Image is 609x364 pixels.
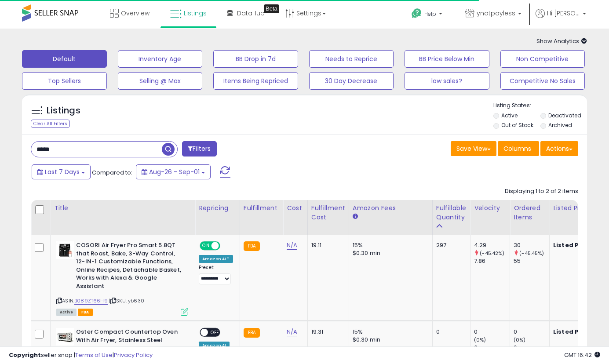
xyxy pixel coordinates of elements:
[474,328,510,336] div: 0
[353,213,358,221] small: Amazon Fees.
[501,112,518,119] label: Active
[121,9,150,18] span: Overview
[311,241,342,249] div: 19.11
[405,50,489,68] button: BB Price Below Min
[353,249,426,257] div: $0.30 min
[76,241,183,292] b: COSORI Air Fryer Pro Smart 5.8QT that Roast, Bake, 3-Way Control, 12-IN-1 Customizable Functions,...
[213,72,298,90] button: Items Being Repriced
[78,309,93,316] span: FBA
[493,102,587,110] p: Listing States:
[32,164,91,179] button: Last 7 Days
[76,328,183,346] b: Oster Compact Countertop Oven With Air Fryer, Stainless Steel
[45,167,80,176] span: Last 7 Days
[149,167,200,176] span: Aug-26 - Sep-01
[118,72,203,90] button: Selling @ Max
[536,37,587,45] span: Show Analytics
[548,112,581,119] label: Deactivated
[474,241,510,249] div: 4.29
[136,164,211,179] button: Aug-26 - Sep-01
[477,9,515,18] span: ynotpayless
[213,50,298,68] button: BB Drop in 7d
[514,336,526,343] small: (0%)
[201,242,212,250] span: ON
[74,297,108,305] a: B089ZT66H9
[109,297,144,304] span: | SKU: yb630
[514,257,549,265] div: 55
[118,50,203,68] button: Inventory Age
[199,342,230,349] div: Amazon AI
[436,204,467,222] div: Fulfillable Quantity
[75,351,113,359] a: Terms of Use
[244,328,260,338] small: FBA
[353,328,426,336] div: 15%
[501,121,533,129] label: Out of Stock
[264,4,279,13] div: Tooltip anchor
[244,204,279,213] div: Fulfillment
[244,241,260,251] small: FBA
[56,309,77,316] span: All listings currently available for purchase on Amazon
[474,336,486,343] small: (0%)
[424,10,436,18] span: Help
[547,9,580,18] span: Hi [PERSON_NAME]
[514,241,549,249] div: 30
[311,204,345,222] div: Fulfillment Cost
[56,328,74,346] img: 41NWjD1CuNL._SL40_.jpg
[9,351,41,359] strong: Copyright
[436,328,463,336] div: 0
[514,204,546,222] div: Ordered Items
[540,141,578,156] button: Actions
[474,204,506,213] div: Velocity
[498,141,539,156] button: Columns
[553,241,593,249] b: Listed Price:
[9,351,153,360] div: seller snap | |
[353,336,426,344] div: $0.30 min
[519,250,544,257] small: (-45.45%)
[287,204,304,213] div: Cost
[22,50,107,68] button: Default
[548,121,572,129] label: Archived
[474,257,510,265] div: 7.86
[353,241,426,249] div: 15%
[92,168,132,177] span: Compared to:
[287,241,297,250] a: N/A
[505,187,578,196] div: Displaying 1 to 2 of 2 items
[31,120,70,128] div: Clear All Filters
[436,241,463,249] div: 297
[199,265,233,284] div: Preset:
[553,328,593,336] b: Listed Price:
[237,9,265,18] span: DataHub
[514,344,549,352] div: 0
[353,204,429,213] div: Amazon Fees
[405,1,451,29] a: Help
[47,105,80,117] h5: Listings
[309,72,394,90] button: 30 Day Decrease
[514,328,549,336] div: 0
[114,351,153,359] a: Privacy Policy
[503,144,531,153] span: Columns
[564,351,600,359] span: 2025-09-9 16:42 GMT
[311,328,342,336] div: 19.31
[536,9,586,29] a: Hi [PERSON_NAME]
[199,255,233,263] div: Amazon AI *
[474,344,510,352] div: 0
[56,241,74,259] img: 41cjUnZlkdL._SL40_.jpg
[199,204,236,213] div: Repricing
[309,50,394,68] button: Needs to Reprice
[500,50,585,68] button: Non Competitive
[287,328,297,336] a: N/A
[184,9,207,18] span: Listings
[208,329,222,336] span: OFF
[500,72,585,90] button: Competitive No Sales
[480,250,504,257] small: (-45.42%)
[219,242,233,250] span: OFF
[54,204,191,213] div: Title
[56,241,188,315] div: ASIN:
[451,141,496,156] button: Save View
[411,8,422,19] i: Get Help
[22,72,107,90] button: Top Sellers
[182,141,216,157] button: Filters
[405,72,489,90] button: low sales?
